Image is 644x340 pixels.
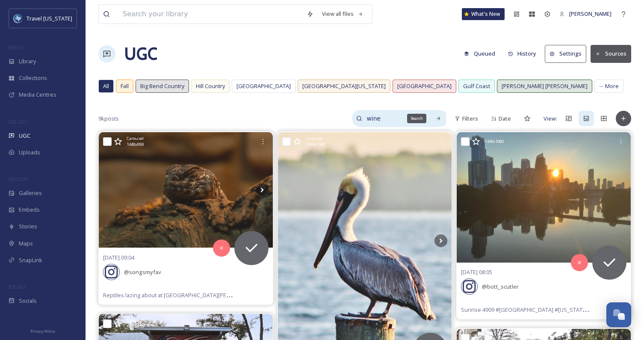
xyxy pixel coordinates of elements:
[19,132,30,140] span: UGC
[99,132,273,248] img: Reptiles lazing about at San Antonio Zoo. Taken 2024-10-18. #sanantoniotexas #sanantoniozoo #zoo ...
[545,45,586,62] button: Settings
[605,82,619,90] span: More
[98,115,119,123] span: 9k posts
[30,328,55,334] span: Privacy Policy
[124,41,157,67] a: UGC
[19,239,33,248] span: Maps
[462,8,505,20] a: What's New
[544,115,557,123] span: View:
[462,115,478,123] span: Filters
[306,136,323,142] span: Carousel
[397,82,452,90] span: [GEOGRAPHIC_DATA]
[103,82,109,90] span: All
[545,45,591,62] a: Settings
[504,45,545,62] a: History
[27,15,72,22] span: Travel [US_STATE]
[19,148,40,157] span: Uploads
[124,268,161,276] span: @ songsmyfav
[591,45,631,62] button: Sources
[484,139,504,145] span: 1440 x 1080
[118,5,302,24] input: Search your library
[127,142,144,148] span: 1440 x 959
[30,325,55,336] a: Privacy Policy
[19,297,37,305] span: Socials
[127,324,144,330] span: 1440 x 810
[461,305,612,313] span: Sunrise 4909 #[GEOGRAPHIC_DATA] #[US_STATE] #sunrise
[499,115,511,123] span: Date
[407,114,426,123] div: Search
[302,82,386,90] span: [GEOGRAPHIC_DATA][US_STATE]
[9,284,26,290] span: SOCIALS
[318,6,368,22] a: View all files
[19,222,37,231] span: Stories
[127,136,144,142] span: Carousel
[19,189,42,197] span: Galleries
[362,110,426,127] input: Search
[127,318,144,324] span: Carousel
[460,45,504,62] a: Queued
[14,14,22,23] img: images%20%281%29.jpeg
[121,82,129,90] span: Fall
[502,82,588,90] span: [PERSON_NAME] [PERSON_NAME]
[463,82,490,90] span: Gulf Coast
[460,45,499,62] button: Queued
[19,206,40,214] span: Embeds
[457,132,631,263] img: Sunrise 4909 #austin #texas #sunrise
[196,82,225,90] span: Hill Country
[306,142,325,148] span: 1080 x 1350
[236,82,291,90] span: [GEOGRAPHIC_DATA]
[19,74,47,82] span: Collections
[19,57,36,65] span: Library
[140,82,184,90] span: Big Bend Country
[461,268,492,276] span: [DATE] 08:05
[504,45,541,62] button: History
[103,291,565,299] span: Reptiles lazing about at [GEOGRAPHIC_DATA][PERSON_NAME]. Taken [DATE]. #sanantoniotexas #sananton...
[482,283,519,290] span: @ bott_scutler
[19,91,56,99] span: Media Centres
[606,302,631,327] button: Open Chat
[569,10,612,18] span: [PERSON_NAME]
[19,256,42,264] span: SnapLink
[9,176,28,182] span: WIDGETS
[9,118,27,125] span: COLLECT
[555,6,616,22] a: [PERSON_NAME]
[9,44,24,50] span: MEDIA
[103,254,134,261] span: [DATE] 09:04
